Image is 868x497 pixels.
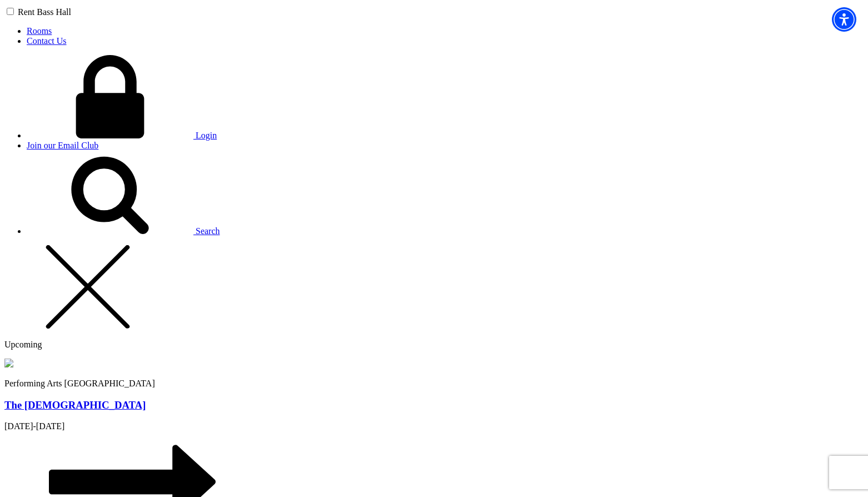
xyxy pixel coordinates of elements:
[196,131,217,140] span: Login
[4,340,864,350] p: Upcoming
[196,226,220,236] span: Search
[18,7,71,17] label: Rent Bass Hall
[4,359,13,367] img: bom-meganav-279x150.jpg
[832,7,856,32] div: Accessibility Menu
[27,131,217,140] a: Login
[27,36,67,46] a: Contact Us
[4,399,146,411] a: The [DEMOGRAPHIC_DATA]
[4,421,864,431] p: [DATE]-[DATE]
[27,226,220,236] a: Search
[27,141,98,150] a: Join our Email Club
[4,379,864,389] p: Performing Arts [GEOGRAPHIC_DATA]
[27,26,52,36] a: Rooms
